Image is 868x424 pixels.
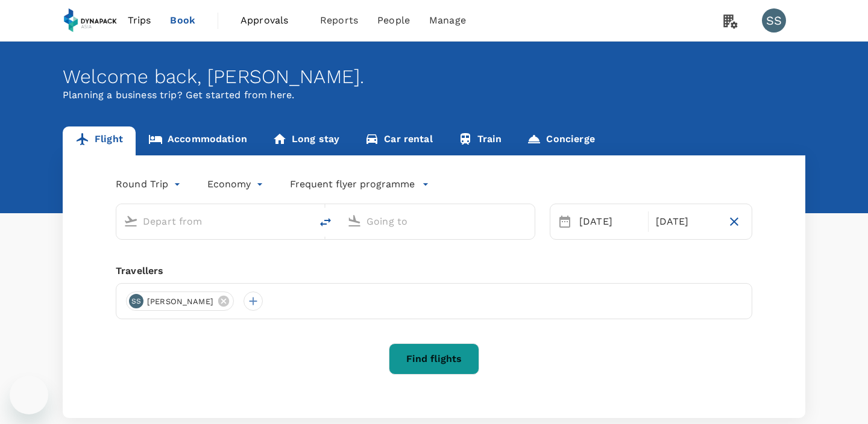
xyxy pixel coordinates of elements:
div: Round Trip [116,175,183,194]
a: Car rental [352,126,445,155]
div: SS[PERSON_NAME] [126,291,234,311]
div: Travellers [116,264,752,278]
div: Economy [207,175,266,194]
p: Frequent flyer programme [290,177,415,192]
div: [DATE] [651,210,722,234]
div: SS [762,8,786,33]
button: Open [303,220,305,222]
p: Planning a business trip? Get started from here. [63,88,805,102]
iframe: Button to launch messaging window [10,376,48,414]
div: Welcome back , [PERSON_NAME] . [63,66,805,88]
input: Depart from [143,212,286,231]
a: Long stay [260,126,352,155]
img: Dynapack Asia [63,7,118,34]
span: Approvals [241,13,301,28]
button: Open [526,220,529,222]
a: Accommodation [136,126,260,155]
div: SS [129,294,143,308]
a: Flight [63,126,136,155]
a: Concierge [514,126,607,155]
input: Going to [366,212,509,231]
span: Book [170,13,195,28]
span: Reports [320,13,358,28]
button: Find flights [389,343,479,375]
span: [PERSON_NAME] [140,296,221,308]
a: Train [445,126,515,155]
span: Manage [429,13,466,28]
span: People [377,13,410,28]
button: Frequent flyer programme [290,177,429,192]
button: delete [311,208,340,237]
span: Trips [128,13,151,28]
div: [DATE] [574,210,646,234]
